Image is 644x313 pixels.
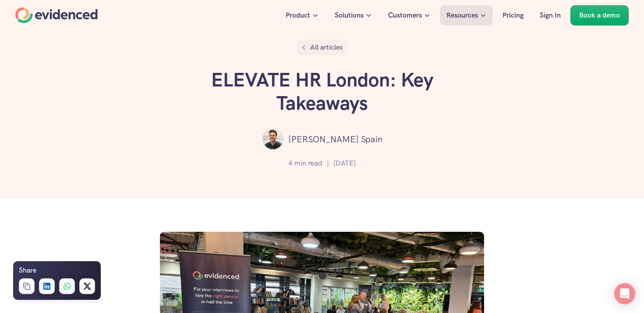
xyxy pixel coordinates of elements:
h1: ELEVATE HR London: Key Takeaways [191,68,453,115]
p: [PERSON_NAME] Spain [288,132,382,146]
div: Open Intercom Messenger [614,283,635,304]
a: Pricing [496,5,530,25]
p: min read [294,158,322,169]
a: Home [15,7,98,23]
a: Book a demo [570,5,629,25]
a: Sign In [533,5,567,25]
p: All articles [310,42,343,53]
p: Pricing [502,10,524,21]
p: Resources [446,10,478,21]
p: Sign In [540,10,561,21]
p: Book a demo [579,10,620,21]
img: "" [262,128,284,150]
p: 4 [288,158,292,169]
p: Solutions [335,10,364,21]
p: Customers [388,10,422,21]
p: [DATE] [333,158,356,169]
p: Product [286,10,310,21]
h6: Share [19,265,36,276]
p: | [327,158,329,169]
a: All articles [297,40,347,55]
